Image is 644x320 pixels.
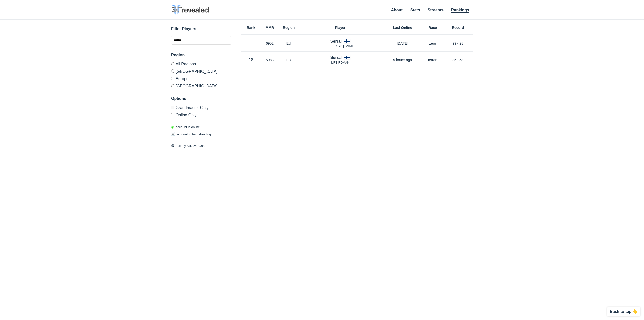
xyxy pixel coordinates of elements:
[171,77,174,80] input: Europe
[331,61,349,64] span: MFBIRDMAN
[423,41,443,46] p: zerg
[171,106,174,109] input: Grandmaster Only
[451,8,469,13] a: Rankings
[382,26,423,29] h6: Last Online
[610,310,638,314] p: Back to top 👆
[279,57,298,62] p: EU
[171,5,209,15] img: SC2 Revealed
[171,111,231,117] label: Only show accounts currently laddering
[260,26,279,29] h6: MMR
[242,26,260,29] h6: Rank
[171,67,231,75] label: [GEOGRAPHIC_DATA]
[171,106,231,111] label: Only Show accounts currently in Grandmaster
[171,84,174,87] input: [GEOGRAPHIC_DATA]
[171,69,174,73] input: [GEOGRAPHIC_DATA]
[443,57,473,62] p: 85 - 58
[382,41,423,46] p: [DATE]
[410,8,420,12] a: Stats
[171,26,231,32] h3: Filter Players
[171,125,174,129] span: ◉
[171,125,200,130] p: account is online
[171,62,174,65] input: All Regions
[328,44,353,48] span: [ BASKGG ] Serral
[382,57,423,62] p: 9 hours ago
[260,41,279,46] p: 6952
[443,41,473,46] p: 99 - 28
[242,57,260,63] p: 18
[190,144,206,148] a: DavidChan
[298,26,382,29] h6: Player
[171,132,211,137] p: account in bad standing
[423,26,443,29] h6: Race
[279,26,298,29] h6: Region
[391,8,403,12] a: About
[428,8,444,12] a: Streams
[171,143,231,148] p: built by @
[171,132,175,136] span: ☠️
[423,57,443,62] p: terran
[330,55,342,60] h4: Serral
[171,52,231,58] h3: Region
[260,57,279,62] p: 5983
[330,38,342,44] h4: Serral
[171,62,231,67] label: All Regions
[171,113,174,116] input: Online Only
[171,96,231,102] h3: Options
[242,41,260,46] p: –
[171,144,174,148] span: 🛠
[279,41,298,46] p: EU
[171,82,231,88] label: [GEOGRAPHIC_DATA]
[443,26,473,29] h6: Record
[171,75,231,82] label: Europe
